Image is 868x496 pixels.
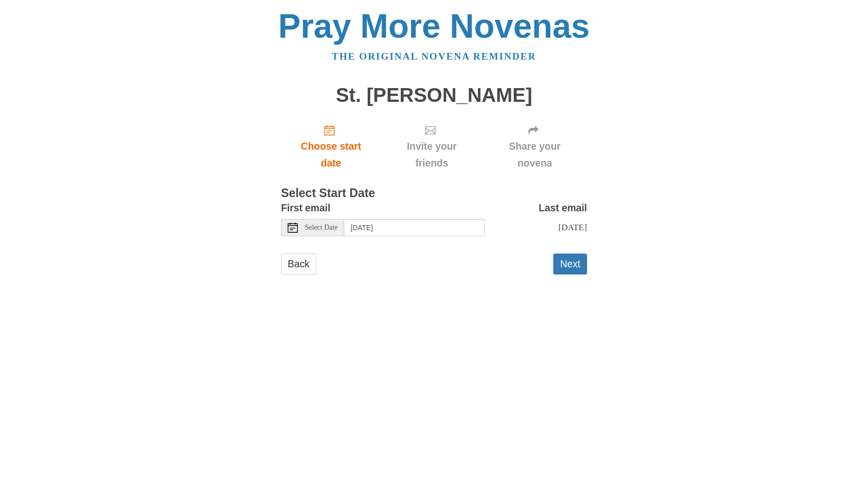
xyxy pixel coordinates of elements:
[281,254,316,274] a: Back
[281,200,330,216] label: First email
[305,224,338,231] span: Select Date
[278,7,590,45] a: Pray More Novenas
[281,85,587,106] h1: St. [PERSON_NAME]
[558,222,587,232] span: [DATE]
[391,138,472,172] span: Invite your friends
[381,116,482,177] div: Click "Next" to confirm your start date first.
[553,254,587,274] button: Next
[291,138,371,172] span: Choose start date
[281,116,381,177] a: Choose start date
[482,116,587,177] div: Click "Next" to confirm your start date first.
[493,138,577,172] span: Share your novena
[539,200,587,216] label: Last email
[332,51,537,62] a: The original novena reminder
[281,187,587,200] h3: Select Start Date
